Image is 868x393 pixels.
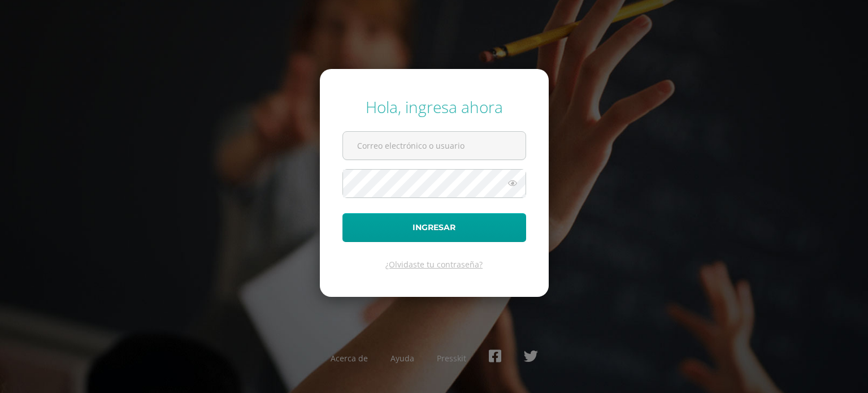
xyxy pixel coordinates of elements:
input: Correo electrónico o usuario [343,132,526,159]
a: Presskit [437,353,466,364]
button: Ingresar [342,213,526,242]
div: Hola, ingresa ahora [342,96,526,118]
a: ¿Olvidaste tu contraseña? [385,259,483,270]
a: Ayuda [390,353,414,364]
a: Acerca de [331,353,368,364]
